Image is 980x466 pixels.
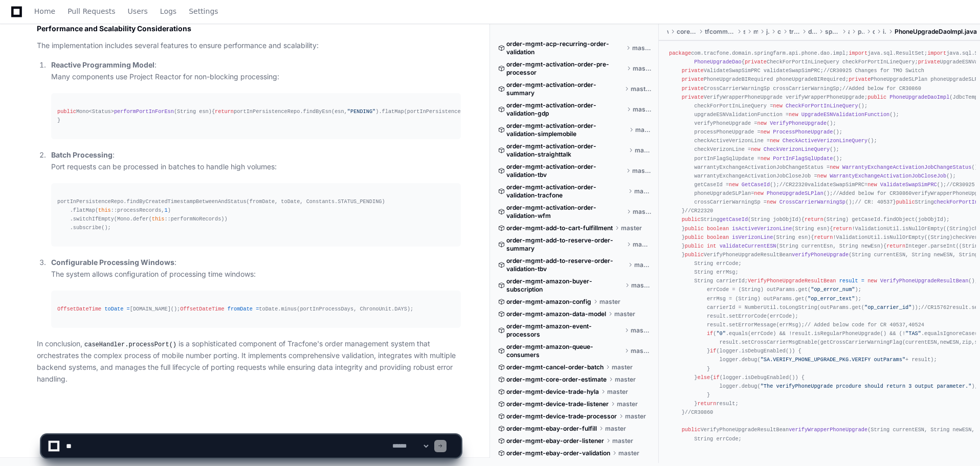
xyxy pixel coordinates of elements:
[848,28,850,36] span: api
[886,243,905,249] span: return
[506,257,626,273] span: order-mgmt-add-to-reserve-order-validation-tbv
[855,199,893,206] span: // CR: 40537
[506,310,606,318] span: order-mgmt-amazon-data-model
[751,147,760,153] span: new
[833,226,852,232] span: return
[215,108,234,115] span: return
[761,129,770,136] span: new
[789,112,798,118] span: new
[682,94,704,100] span: private
[685,252,704,258] span: public
[57,305,455,314] div: [DOMAIN_NAME](); toDate.minus(portInProcessDays, ChronoUnit.DAYS);
[773,103,782,109] span: new
[808,296,855,302] span: "op_error_text"
[754,190,763,196] span: new
[792,226,830,232] span: (String esn)
[786,103,858,109] span: CheckForPortInLineQuery
[833,190,911,196] span: //Added below for CR30860
[849,50,867,56] span: import
[773,129,833,136] span: ProcessPhoneUpgrade
[849,77,871,83] span: private
[817,173,827,179] span: new
[607,388,628,396] span: master
[682,217,701,223] span: public
[773,234,811,240] span: (String esn)
[767,199,776,206] span: new
[51,258,174,267] strong: Configurable Processing Windows
[347,108,375,115] span: "PENDING"
[506,163,624,179] span: order-mgmt-activation-order-validation-tbv
[889,94,949,100] span: PhoneUpgradeDaoImpl
[761,383,972,389] span: "The verifyPhoneUpgrade prcodure should return 3 output parameter."
[174,108,212,115] span: (String esn)
[927,50,946,56] span: import
[682,68,704,74] span: private
[506,224,613,232] span: order-mgmt-add-to-cart-fulfillment
[761,357,905,363] span: "SA.VERIFY_PHONE_UPGRADE_PKG.VERIFY outParams"
[918,59,940,65] span: private
[635,126,651,134] span: master
[707,243,716,249] span: int
[839,278,858,284] span: result
[506,375,607,384] span: order-mgmt-core-order-estimate
[228,306,253,312] span: fromDate
[677,28,697,36] span: core-services
[697,374,710,381] span: else
[506,277,623,294] span: order-mgmt-amazon-buyer-subscription
[792,252,849,258] span: verifyPhoneUpgrade
[805,322,924,328] span: // Added below code for CR 40537,40524
[128,8,148,14] span: Users
[506,322,622,339] span: order-mgmt-amazon-event-processors
[748,217,801,223] span: (String jobObjId)
[776,243,883,249] span: (String currentEsn, String newEsn)
[37,40,461,52] p: The implementation includes several features to ensure performance and scalability:
[743,28,745,36] span: src
[506,388,599,396] span: order-mgmt-device-trade-hyla
[867,182,877,188] span: new
[256,306,259,312] span: =
[707,234,729,240] span: boolean
[814,234,833,240] span: return
[631,281,651,290] span: master
[808,28,817,36] span: domain
[506,363,604,371] span: order-mgmt-cancel-order-batch
[773,156,833,162] span: PortInFlagSqlUpdate
[779,182,808,188] span: //CR22320
[720,217,748,223] span: getCaseId
[68,8,115,14] span: Pull Requests
[685,410,713,416] span: //CR30860
[710,348,716,354] span: if
[612,363,633,371] span: master
[921,304,949,310] span: //CR15762
[830,164,839,170] span: new
[506,343,622,359] span: order-mgmt-amazon-queue-consumers
[801,112,890,118] span: UpgradeESNValidationFunction
[57,197,455,233] div: portInPersistenceRepo.findByCreatedTimestampBetweenAndStatus(fromDate, toDate, Constants.STATUS_P...
[685,226,704,232] span: public
[777,28,781,36] span: com
[742,182,770,188] span: GetCaseId
[625,412,646,420] span: master
[805,217,823,223] span: return
[631,326,651,335] span: master
[667,28,669,36] span: ws
[506,101,625,118] span: order-mgmt-activation-order-validation-gdp
[615,375,636,384] span: master
[669,50,691,56] span: package
[842,164,972,170] span: WarrantyExchangeActivationJobChangeStatus
[883,28,886,36] span: impl
[51,257,461,280] p: : The system allows configuration of processing time windows:
[867,94,886,100] span: public
[716,330,725,337] span: "0"
[707,226,729,232] span: boolean
[633,208,651,216] span: master
[770,138,779,144] span: new
[51,149,461,173] p: : Port requests can be processed in batches to handle high volumes:
[506,298,591,306] span: order-mgmt-amazon-config
[748,278,836,284] span: VerifyPhoneUpgradeResultBean
[621,224,642,232] span: master
[506,40,624,56] span: order-mgmt-acp-recurring-order-validation
[705,28,735,36] span: tfcommon-core-dao
[37,338,461,385] p: In conclusion, is a sophisticated component of Tracfone's order management system that orchestrat...
[753,28,758,36] span: main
